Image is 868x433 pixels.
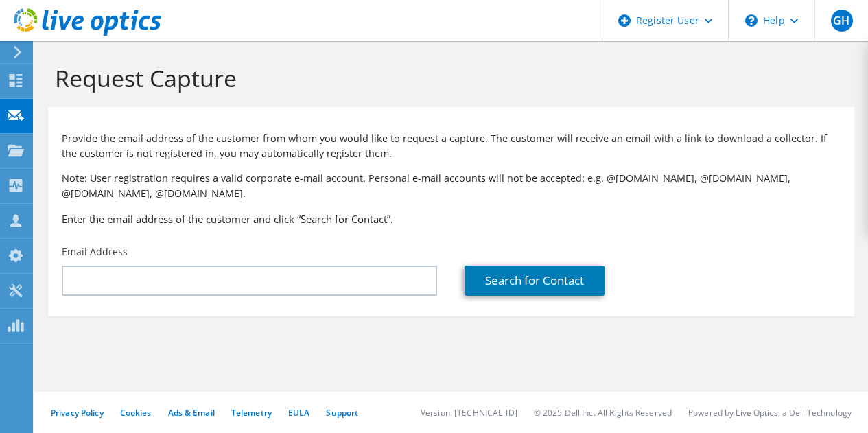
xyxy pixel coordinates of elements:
[51,407,104,419] a: Privacy Policy
[534,407,672,419] li: © 2025 Dell Inc. All Rights Reserved
[62,171,841,201] p: Note: User registration requires a valid corporate e-mail account. Personal e-mail accounts will ...
[62,245,128,259] label: Email Address
[55,64,841,93] h1: Request Capture
[421,407,517,419] li: Version: [TECHNICAL_ID]
[168,407,215,419] a: Ads & Email
[745,14,758,27] svg: \n
[688,407,852,419] li: Powered by Live Optics, a Dell Technology
[231,407,272,419] a: Telemetry
[62,211,841,226] h3: Enter the email address of the customer and click “Search for Contact”.
[326,407,358,419] a: Support
[120,407,152,419] a: Cookies
[465,266,605,296] a: Search for Contact
[62,131,841,161] p: Provide the email address of the customer from whom you would like to request a capture. The cust...
[831,10,853,32] span: GH
[288,407,309,419] a: EULA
